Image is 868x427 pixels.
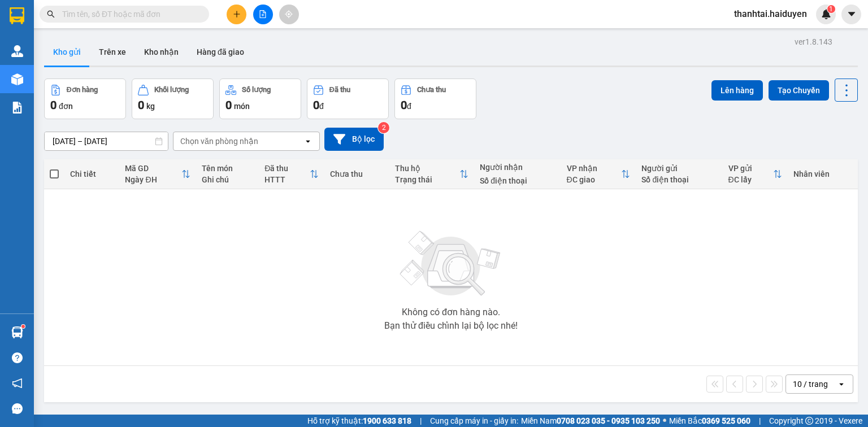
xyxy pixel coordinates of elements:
button: Số lượng0món [219,79,301,119]
button: Tạo Chuyến [769,80,829,101]
img: svg+xml;base64,PHN2ZyBjbGFzcz0ibGlzdC1wbHVnX19zdmciIHhtbG5zPSJodHRwOi8vd3d3LnczLm9yZy8yMDAwL3N2Zy... [394,224,507,303]
button: Kho nhận [135,38,188,66]
button: aim [279,5,299,24]
span: 0 [313,98,319,112]
div: HTTT [264,175,309,184]
span: 0 [225,98,232,112]
sup: 2 [378,122,389,133]
div: Đơn hàng [67,86,98,94]
div: Số điện thoại [641,175,717,184]
div: Chưa thu [330,169,384,178]
th: Toggle SortBy [561,159,636,189]
span: file-add [259,10,267,18]
span: đ [407,102,411,111]
span: đơn [59,102,73,111]
span: caret-down [847,9,857,19]
div: VP nhận [567,164,622,173]
span: 0 [401,98,407,112]
span: ⚪️ [663,419,666,423]
div: Đã thu [329,86,350,94]
span: | [420,415,422,427]
div: Người nhận [480,163,555,172]
button: Kho gửi [44,38,90,66]
div: Chọn văn phòng nhận [180,136,258,147]
div: Ghi chú [202,175,253,184]
div: Nhân viên [793,169,852,178]
div: 10 / trang [793,378,828,390]
span: aim [285,10,293,18]
button: Lên hàng [711,80,763,101]
div: Trạng thái [395,175,460,184]
strong: 0708 023 035 - 0935 103 250 [557,416,660,425]
sup: 1 [21,325,25,328]
span: Miền Nam [521,415,660,427]
img: logo-vxr [10,7,24,24]
span: copyright [805,417,813,425]
th: Toggle SortBy [259,159,324,189]
div: Số điện thoại [480,176,555,185]
button: Khối lượng0kg [132,79,214,119]
img: warehouse-icon [11,73,23,85]
input: Select a date range. [45,132,168,150]
svg: open [837,380,846,389]
img: warehouse-icon [11,326,23,338]
span: message [12,403,23,414]
button: caret-down [841,5,861,24]
img: icon-new-feature [821,9,831,19]
strong: 1900 633 818 [363,416,411,425]
span: 0 [138,98,144,112]
div: Không có đơn hàng nào. [402,308,500,317]
button: Đã thu0đ [307,79,389,119]
div: Thu hộ [395,164,460,173]
button: Hàng đã giao [188,38,253,66]
div: ver 1.8.143 [795,36,832,48]
span: question-circle [12,352,23,363]
span: 0 [50,98,57,112]
span: thanhtai.haiduyen [725,7,816,21]
span: đ [319,102,324,111]
span: notification [12,378,23,389]
svg: open [303,137,313,146]
div: Ngày ĐH [125,175,181,184]
button: Trên xe [90,38,135,66]
span: Hỗ trợ kỹ thuật: [307,415,411,427]
div: Chưa thu [417,86,446,94]
button: file-add [253,5,273,24]
input: Tìm tên, số ĐT hoặc mã đơn [62,8,196,20]
span: search [47,10,55,18]
button: Chưa thu0đ [394,79,476,119]
span: Cung cấp máy in - giấy in: [430,415,518,427]
img: warehouse-icon [11,45,23,57]
div: Mã GD [125,164,181,173]
span: kg [146,102,155,111]
div: Số lượng [242,86,271,94]
div: Bạn thử điều chỉnh lại bộ lọc nhé! [384,321,518,330]
div: Khối lượng [154,86,189,94]
div: ĐC giao [567,175,622,184]
button: Đơn hàng0đơn [44,79,126,119]
span: | [759,415,761,427]
div: Chi tiết [70,169,114,178]
th: Toggle SortBy [389,159,475,189]
sup: 1 [827,5,835,13]
span: Miền Bắc [669,415,750,427]
img: solution-icon [11,102,23,114]
span: plus [233,10,241,18]
strong: 0369 525 060 [702,416,750,425]
button: Bộ lọc [324,128,384,151]
th: Toggle SortBy [723,159,788,189]
span: món [234,102,250,111]
th: Toggle SortBy [119,159,196,189]
div: Đã thu [264,164,309,173]
div: Người gửi [641,164,717,173]
div: Tên món [202,164,253,173]
button: plus [227,5,246,24]
span: 1 [829,5,833,13]
div: ĐC lấy [728,175,773,184]
div: VP gửi [728,164,773,173]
